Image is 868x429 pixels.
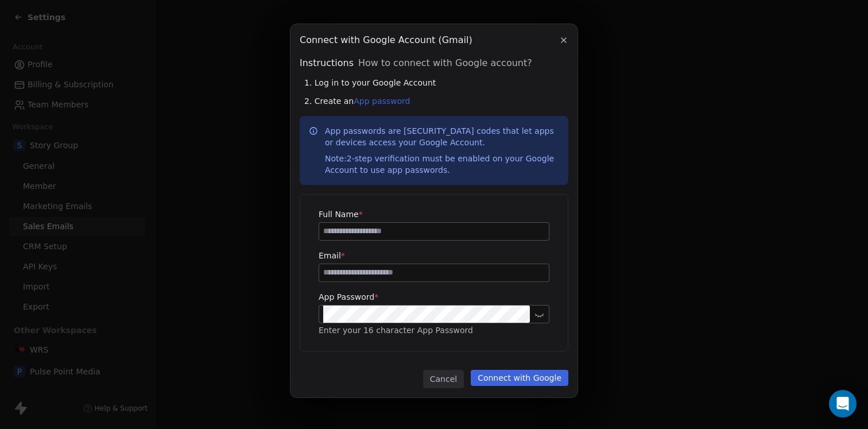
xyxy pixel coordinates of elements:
[304,77,436,88] span: 1. Log in to your Google Account
[358,56,532,70] span: How to connect with Google account?
[300,56,354,70] span: Instructions
[471,370,568,386] button: Connect with Google
[300,33,472,47] span: Connect with Google Account (Gmail)
[304,95,410,107] span: 2. Create an
[423,370,464,388] button: Cancel
[319,250,549,261] label: Email
[319,326,473,335] span: Enter your 16 character App Password
[325,125,559,176] p: App passwords are [SECURITY_DATA] codes that let apps or devices access your Google Account.
[354,96,410,106] a: App password
[319,291,549,303] label: App Password
[325,153,559,176] div: 2-step verification must be enabled on your Google Account to use app passwords.
[325,154,347,163] span: Note:
[319,208,549,220] label: Full Name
